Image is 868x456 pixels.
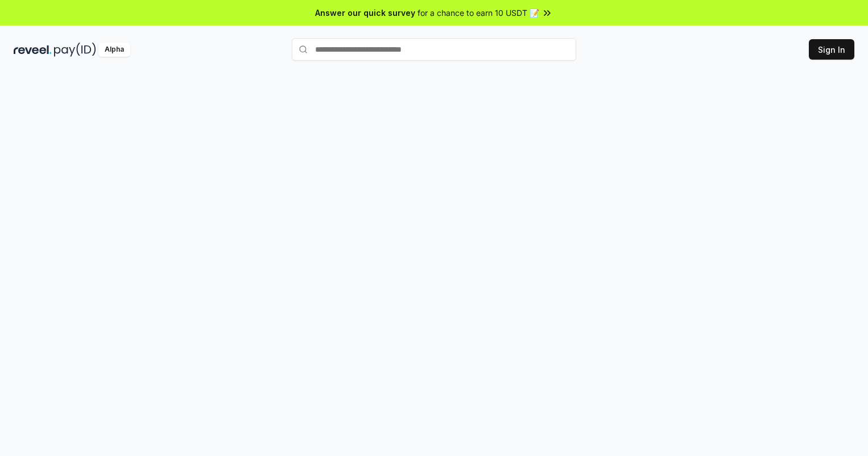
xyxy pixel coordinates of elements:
span: for a chance to earn 10 USDT 📝 [418,7,539,19]
button: Sign In [809,39,854,60]
div: Alpha [98,43,130,57]
img: reveel_dark [14,43,52,57]
span: Answer our quick survey [315,7,415,19]
img: pay_id [54,43,96,57]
